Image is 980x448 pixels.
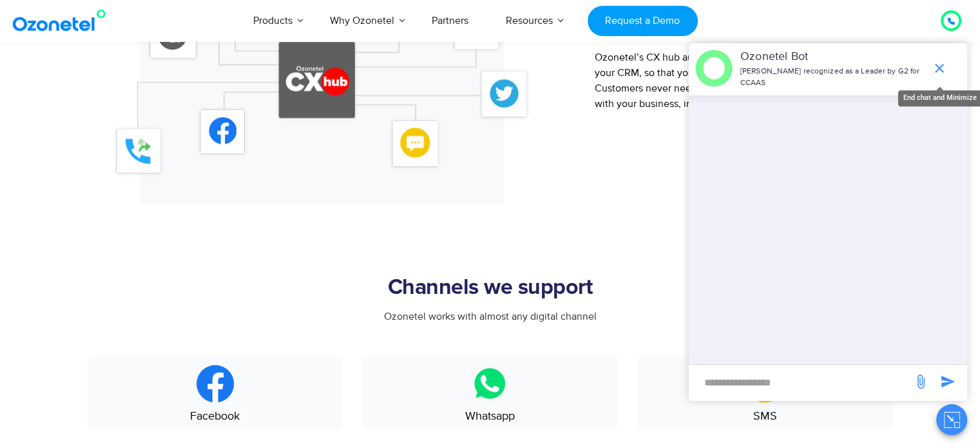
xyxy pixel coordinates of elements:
[640,408,890,425] figcaption: SMS
[695,371,907,394] div: new-msg-input
[588,6,698,36] a: Request a Demo
[384,310,597,323] span: Ozonetel works with almost any digital channel
[740,66,925,89] p: [PERSON_NAME] recognized as a Leader by G2 for CCAAS
[935,369,961,394] span: send message
[595,51,881,110] span: Ozonetel’s CX hub auto logs every customer interaction within your CRM, so that you maintain a un...
[91,408,340,425] figcaption: Facebook
[740,48,925,66] p: Ozonetel Bot
[908,369,934,394] span: send message
[695,50,733,87] img: header
[365,408,615,425] figcaption: Whatsapp
[936,404,967,435] button: Close chat
[88,275,893,301] h2: Channels we support
[927,55,952,81] span: end chat or minimize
